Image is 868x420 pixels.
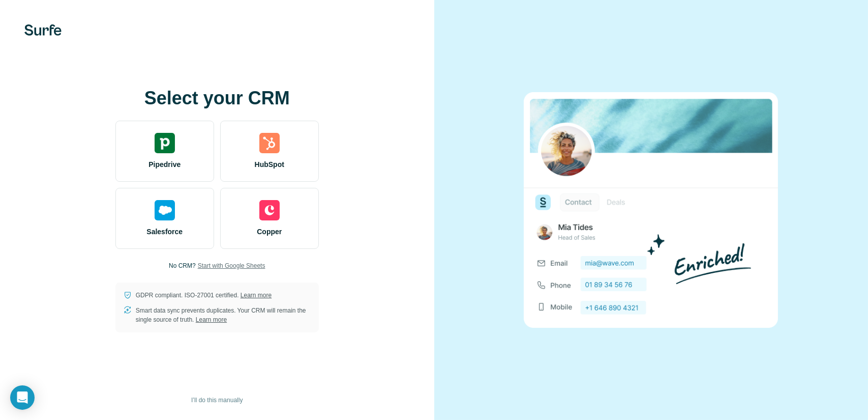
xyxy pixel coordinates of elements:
[136,306,311,324] p: Smart data sync prevents duplicates. Your CRM will remain the single source of truth.
[257,227,282,237] span: Copper
[524,92,778,328] img: none image
[146,227,183,237] span: Salesforce
[115,88,319,108] h1: Select your CRM
[191,396,243,405] span: I’ll do this manually
[136,291,272,300] p: GDPR compliant. ISO-27001 certified.
[10,385,35,410] div: Open Intercom Messenger
[148,159,181,170] span: Pipedrive
[255,159,284,170] span: HubSpot
[169,261,196,270] p: No CRM?
[24,24,62,36] img: Surfe's logo
[259,133,280,153] img: hubspot's logo
[196,316,227,323] a: Learn more
[155,200,175,220] img: salesforce's logo
[184,393,250,408] button: I’ll do this manually
[241,292,272,299] a: Learn more
[198,261,265,270] button: Start with Google Sheets
[259,200,280,220] img: copper's logo
[155,133,175,153] img: pipedrive's logo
